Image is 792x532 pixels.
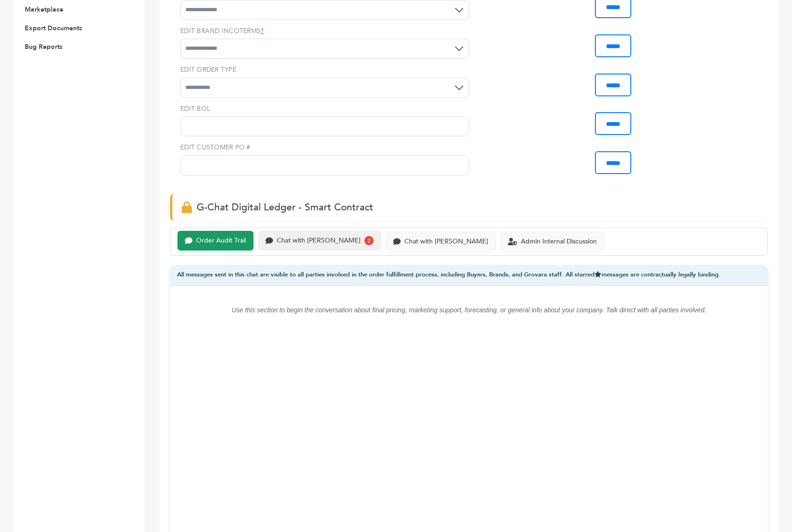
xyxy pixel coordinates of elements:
[189,304,749,316] p: Use this section to begin the conversation about final pricing, marketing support, forecasting, o...
[404,238,488,246] div: Chat with [PERSON_NAME]
[521,238,597,246] div: Admin Internal Discussion
[180,27,469,36] label: EDIT BRAND INCOTERMS
[180,104,469,114] label: EDIT BOL
[364,236,374,245] div: 2
[25,24,82,33] a: Export Documents
[197,201,373,214] span: G-Chat Digital Ledger - Smart Contract
[260,27,264,35] a: ?
[25,5,63,14] a: Marketplace
[170,265,768,286] div: All messages sent in this chat are visible to all parties involved in the order fulfillment proce...
[25,42,62,51] a: Bug Reports
[277,237,361,245] div: Chat with [PERSON_NAME]
[180,143,469,152] label: EDIT CUSTOMER PO #
[180,65,469,74] label: EDIT ORDER TYPE
[196,237,246,245] div: Order Audit Trail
